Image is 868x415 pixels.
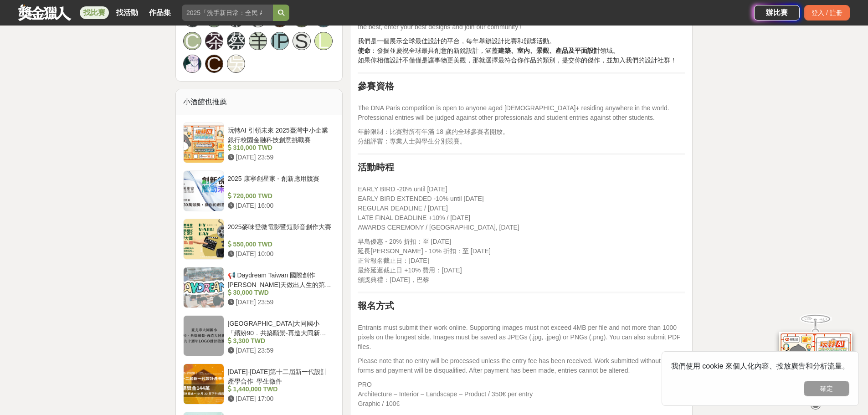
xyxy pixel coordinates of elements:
div: 2025 康寧創星家 - 創新應用競賽 [228,174,332,191]
div: 550,000 TWD [228,240,332,249]
div: [DATE]-[DATE]第十二屆新一代設計產學合作_學生徵件 [228,367,332,384]
span: 最終延遲截止日 +10% 費用：[DATE] [358,266,462,274]
span: REGULAR DEADLINE / [DATE] [358,205,447,212]
a: 辦比賽 [754,5,800,20]
span: 分組評審：專業人士與學生分別競賽。 [358,138,466,145]
img: Avatar [184,55,201,72]
a: 2025 康寧創星家 - 創新應用競賽 720,000 TWD [DATE] 16:00 [183,170,335,211]
span: EARLY BIRD EXTENDED -10% until [DATE] [358,195,483,202]
a: 玩轉AI 引領未來 2025臺灣中小企業銀行校園金融科技創意挑戰賽 310,000 TWD [DATE] 23:59 [183,122,335,163]
div: [DATE] 23:59 [228,346,332,355]
div: [DATE] 23:59 [228,297,332,307]
span: Entrants must submit their work online. Supporting images must not exceed 4MB per file and not mo... [358,324,680,350]
a: 蔡 [227,32,245,50]
div: 30,000 TWD [228,288,332,297]
span: AWARDS CEREMONY / [GEOGRAPHIC_DATA], [DATE] [358,224,519,231]
a: 茶 [205,32,223,50]
div: [DATE] 17:00 [228,394,332,404]
a: Avatar [183,55,201,73]
div: 1,440,000 TWD [228,384,332,394]
div: 登入 / 註冊 [804,5,850,20]
a: L [314,32,333,50]
span: EARLY BIRD -20% until [DATE] [358,185,447,193]
span: Architecture – Interior – Landscape – Product / 350€ per entry [358,390,533,398]
span: 我們使用 cookie 來個人化內容、投放廣告和分析流量。 [671,362,849,370]
a: 📢 Daydream Taiwan 國際創作[PERSON_NAME]天做出人生的第一款遊戲吧！ 30,000 TWD [DATE] 23:59 [183,267,335,308]
a: [PERSON_NAME] [271,32,289,50]
span: LATE FINAL DEADLINE +10% / [DATE] [358,214,470,221]
div: 小酒館也推薦 [176,89,343,115]
a: C [183,32,201,50]
strong: 參賽資格 [358,81,394,91]
strong: 建築、室內、景觀、產品及平面設計 [498,47,600,54]
div: [DATE] 16:00 [228,201,332,210]
span: 早鳥優惠 - 20% 折扣：至 [DATE] [358,238,451,245]
a: 羊 [249,32,267,50]
strong: 活動時程 [358,162,394,172]
a: 吳 [227,55,245,73]
div: 720,000 TWD [228,191,332,201]
input: 2025「洗手新日常：全民 ALL IN」洗手歌全台徵選 [182,5,273,21]
span: 延長[PERSON_NAME] - 10% 折扣：至 [DATE] [358,247,490,255]
div: 310,000 TWD [228,143,332,153]
img: d2146d9a-e6f6-4337-9592-8cefde37ba6b.png [779,332,852,392]
span: If you believe design is about much more than making things look prettier – check the categories ... [358,14,681,31]
span: PRO [358,381,371,388]
strong: 使命 [358,47,370,54]
a: 作品集 [145,6,175,19]
span: 正常報名截止日：[DATE] [358,257,429,264]
a: [DATE]-[DATE]第十二屆新一代設計產學合作_學生徵件 1,440,000 TWD [DATE] 17:00 [183,364,335,405]
span: 頒獎典禮：[DATE]，巴黎 [358,276,429,283]
a: S [293,32,311,50]
div: 玩轉AI 引領未來 2025臺灣中小企業銀行校園金融科技創意挑戰賽 [228,126,332,143]
div: [GEOGRAPHIC_DATA]大同國小「繽紛90．共築願景-再造大同新樂園」 九十週年LOGO設計徵選 [228,319,332,336]
a: 找活動 [113,6,142,19]
span: The DNA Paris competition is open to anyone aged [DEMOGRAPHIC_DATA]+ residing anywhere in the wor... [358,104,669,121]
a: 找比賽 [80,6,109,19]
div: [DATE] 23:59 [228,153,332,162]
div: [DATE] 10:00 [228,249,332,259]
strong: 報名方式 [358,301,394,311]
a: 2025麥味登微電影暨短影音創作大賽 550,000 TWD [DATE] 10:00 [183,219,335,260]
div: 3,300 TWD [228,336,332,346]
span: 年齡限制：比賽對所有年滿 18 歲的全球參賽者開放。 [358,128,508,135]
p: 我們是一個展示全球最佳設計的平台，每年舉辦設計比賽和頒獎活動。 ：發掘並慶祝全球最具創意的新銳設計，涵蓋 領域。 如果你相信設計不僅僅是讓事物更美觀，那就選擇最符合你作品的類別，提交你的傑作，並... [358,36,685,65]
div: 📢 Daydream Taiwan 國際創作[PERSON_NAME]天做出人生的第一款遊戲吧！ [228,271,332,288]
a: C [205,55,223,73]
button: 確定 [804,381,849,396]
div: 2025麥味登微電影暨短影音創作大賽 [228,222,332,240]
a: [GEOGRAPHIC_DATA]大同國小「繽紛90．共築願景-再造大同新樂園」 九十週年LOGO設計徵選 3,300 TWD [DATE] 23:59 [183,315,335,356]
span: Please note that no entry will be processed unless the entry fee has been received. Work submitte... [358,357,681,374]
span: Graphic / 100€ [358,400,400,407]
